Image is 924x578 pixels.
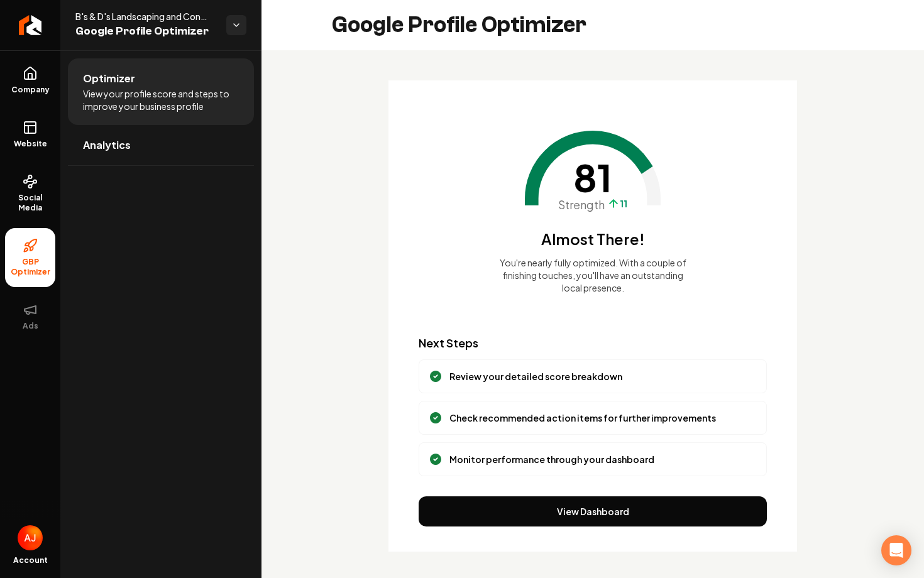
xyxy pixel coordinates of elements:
p: You're nearly fully optimized. With a couple of finishing touches, you'll have an outstanding loc... [492,256,693,294]
span: Account [13,555,48,565]
span: Social Media [5,193,55,213]
p: Review your detailed score breakdown [449,370,622,383]
a: Social Media [5,164,55,223]
button: View Dashboard [419,496,767,526]
img: Austin Jellison [18,525,43,550]
span: Next Steps [419,335,478,350]
span: Optimizer [83,71,135,86]
span: 81 [573,158,612,196]
span: GBP Optimizer [5,257,55,277]
a: Website [5,110,55,159]
span: Strength [558,196,605,214]
span: Website [9,139,52,149]
span: 11 [620,197,627,210]
a: Company [5,56,55,105]
p: Check recommended action items for further improvements [449,412,716,424]
h2: Google Profile Optimizer [332,13,586,38]
span: Analytics [83,138,131,153]
img: Rebolt Logo [19,15,42,35]
button: Ads [5,292,55,341]
div: Open Intercom Messenger [881,535,911,565]
span: Google Profile Optimizer [75,23,216,40]
a: Analytics [68,125,254,165]
span: Company [6,85,55,95]
span: B's & D's Landscaping and Construction LLC [75,10,216,23]
span: View your profile score and steps to improve your business profile [83,87,239,112]
p: Monitor performance through your dashboard [449,453,654,466]
button: Open user button [18,525,43,550]
span: Ads [18,321,43,331]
